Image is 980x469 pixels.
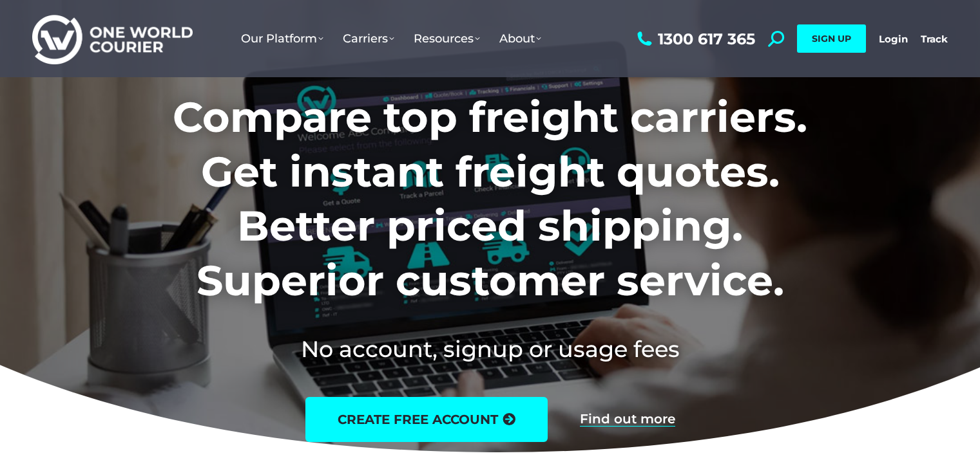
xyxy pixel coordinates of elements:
[812,33,851,44] span: SIGN UP
[404,19,490,59] a: Resources
[305,397,548,442] a: create free account
[499,32,541,46] span: About
[797,24,866,53] a: SIGN UP
[241,32,323,46] span: Our Platform
[634,31,755,47] a: 1300 617 365
[490,19,551,59] a: About
[580,412,675,427] a: Find out more
[879,33,908,45] a: Login
[88,333,892,365] h2: No account, signup or usage fees
[921,33,948,45] a: Track
[333,19,404,59] a: Carriers
[414,32,480,46] span: Resources
[231,19,333,59] a: Our Platform
[88,90,892,308] h1: Compare top freight carriers. Get instant freight quotes. Better priced shipping. Superior custom...
[343,32,394,46] span: Carriers
[32,13,193,65] img: One World Courier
